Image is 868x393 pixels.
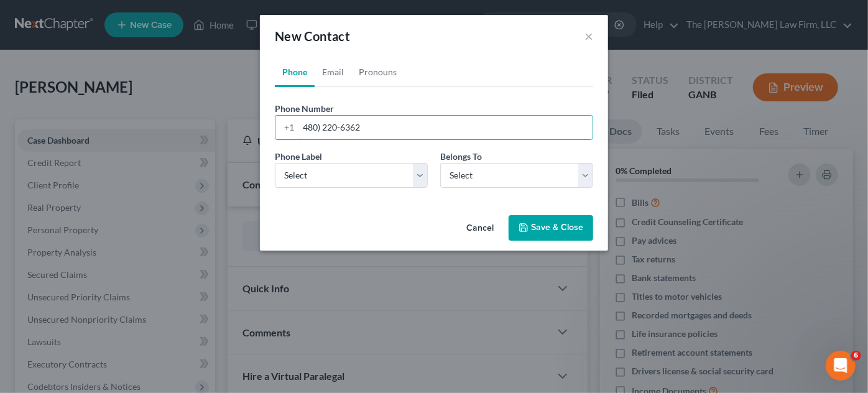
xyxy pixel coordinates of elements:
span: 6 [851,351,861,361]
iframe: Intercom live chat [826,351,856,381]
span: Phone Number [275,103,334,114]
button: Cancel [456,216,504,241]
span: New Contact [275,29,350,44]
div: +1 [275,116,298,139]
input: ###-###-#### [298,116,593,139]
span: Belongs To [440,151,482,162]
a: Pronouns [351,57,404,87]
button: Save & Close [509,215,593,241]
a: Phone [275,57,315,87]
a: Email [315,57,351,87]
span: Phone Label [275,151,322,162]
button: × [584,29,593,44]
